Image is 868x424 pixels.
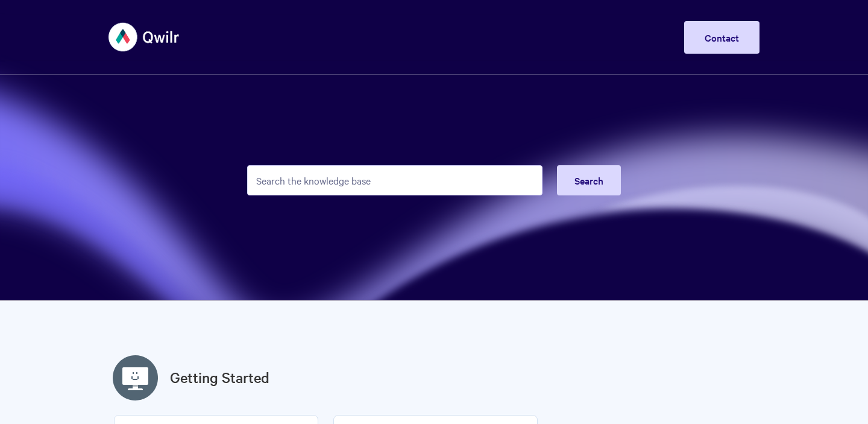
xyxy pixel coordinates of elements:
[684,21,759,54] a: Contact
[108,14,180,60] img: Qwilr Help Center
[574,174,603,187] span: Search
[247,165,542,195] input: Search the knowledge base
[557,165,621,195] button: Search
[170,367,269,388] a: Getting Started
